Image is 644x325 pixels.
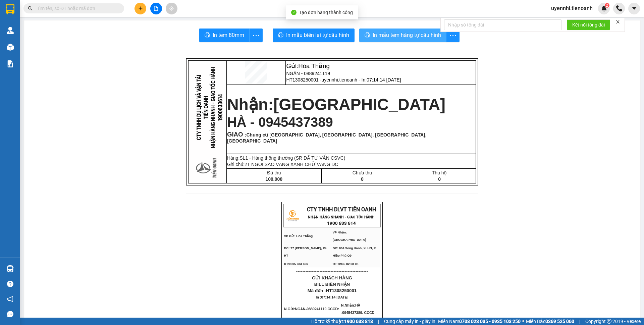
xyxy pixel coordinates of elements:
span: copyright [607,319,611,324]
span: printer [278,32,283,39]
span: caret-down [631,5,637,11]
span: 100.000 [266,176,283,182]
span: VP Nhận: [GEOGRAPHIC_DATA] [333,231,366,241]
img: warehouse-icon [7,44,14,51]
span: GIAO [227,131,243,138]
span: HÀ - 0945437389 [227,115,333,129]
span: 0 [361,176,364,182]
span: | [378,318,379,325]
span: Hòa Thắng [298,62,330,69]
img: icon-new-feature [601,5,607,11]
input: Tìm tên, số ĐT hoặc mã đơn [37,5,116,12]
span: 07:14:14 [DATE] [321,295,348,299]
span: ĐT:0905 033 606 [284,262,308,266]
span: uyennhi.tienoanh [546,4,598,12]
span: - [306,307,340,311]
span: [GEOGRAPHIC_DATA] [273,96,445,113]
span: Thu hộ [432,170,447,175]
span: HT1308250001 [326,288,357,293]
span: In mẫu biên lai tự cấu hình [286,31,349,39]
button: printerIn mẫu biên lai tự cấu hình [273,29,355,42]
img: logo-vxr [6,4,14,14]
button: printerIn tem 80mm [199,29,250,42]
span: plus [138,6,143,11]
strong: NHẬN HÀNG NHANH - GIAO TỐC HÀNH [308,215,375,219]
input: Nhập số tổng đài [444,19,561,30]
span: aim [169,6,174,11]
span: In mẫu tem hàng tự cấu hình [373,31,441,39]
span: CTY TNHH DLVT TIẾN OANH [307,206,376,213]
button: caret-down [628,3,640,14]
span: close [615,19,620,24]
span: check-circle [291,10,297,15]
span: 2T NGÔI SAO VÀNG XANH CHỮ VÀNG DC [245,162,338,167]
span: Gửi: [286,62,329,69]
strong: 1900 633 818 [344,319,373,324]
span: Kết nối tổng đài [572,21,605,29]
button: more [446,29,460,42]
strong: Nhận: [227,96,445,113]
span: 07:14:14 [DATE] [367,77,401,83]
span: Tạo đơn hàng thành công [299,10,353,15]
button: file-add [150,3,162,14]
span: In : [316,295,348,299]
span: file-add [154,6,158,11]
button: aim [166,3,177,14]
span: notification [7,296,13,302]
button: more [249,29,263,42]
span: ĐC: 77 [PERSON_NAME], Xã HT [284,247,327,257]
button: Kết nối tổng đài [567,19,610,30]
img: logo [284,207,301,224]
button: printerIn mẫu tem hàng tự cấu hình [359,29,446,42]
span: Ghi chú: [227,162,338,167]
strong: 0708 023 035 - 0935 103 250 [459,319,521,324]
span: 1 - Hàng thông thường (SR ĐÃ TƯ VẤN CSVC) [245,155,345,161]
span: GỬI KHÁCH HÀNG [312,275,352,280]
span: NGÂN [295,307,305,311]
span: ⚪️ [522,320,524,323]
span: uyennhi.tienoanh - In: [321,77,401,83]
span: 2 [606,3,608,8]
span: ---------------------------------------------- [296,269,368,274]
span: Chung cư [GEOGRAPHIC_DATA], [GEOGRAPHIC_DATA], [GEOGRAPHIC_DATA], [GEOGRAPHIC_DATA] [227,132,427,144]
span: Chưa thu [353,170,372,175]
span: : [227,132,427,144]
span: BILL BIÊN NHẬN [314,282,350,287]
span: VP Gửi: Hòa Thắng [284,234,313,238]
span: 0 [438,176,441,182]
span: ĐC: 804 Song Hành, XLHN, P Hiệp Phú Q9 [333,247,376,257]
span: N.Nhận: [341,303,377,315]
span: 0889241119. [307,307,340,311]
span: Miền Bắc [526,318,574,325]
img: warehouse-icon [7,265,14,272]
span: printer [365,32,370,39]
span: NGÂN - 0889241119 [286,71,330,76]
span: printer [205,32,210,39]
span: more [250,31,262,40]
span: Miền Nam [438,318,521,325]
sup: 2 [605,3,609,8]
span: In tem 80mm [213,31,244,39]
span: question-circle [7,281,13,287]
span: message [7,311,13,317]
span: CCCD: [327,307,340,311]
span: Cung cấp máy in - giấy in: [384,318,436,325]
button: plus [135,3,146,14]
span: Hàng:SL [227,155,345,161]
span: Mã đơn : [308,288,357,293]
span: ĐT: 0935 82 08 08 [333,262,359,266]
span: Hỗ trợ kỹ thuật: [311,318,373,325]
strong: 1900 633 614 [327,221,356,226]
span: | [579,318,580,325]
img: warehouse-icon [7,27,14,34]
span: HÀ - [341,303,377,315]
span: 0945437389. CCCD : [342,311,376,315]
img: phone-icon [616,5,622,11]
strong: 0369 525 060 [545,319,574,324]
span: Đã thu [267,170,281,175]
span: HT1308250001 - [286,77,401,83]
img: solution-icon [7,60,14,67]
span: search [28,6,33,11]
span: more [446,31,459,40]
span: N.Gửi: [284,307,340,311]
